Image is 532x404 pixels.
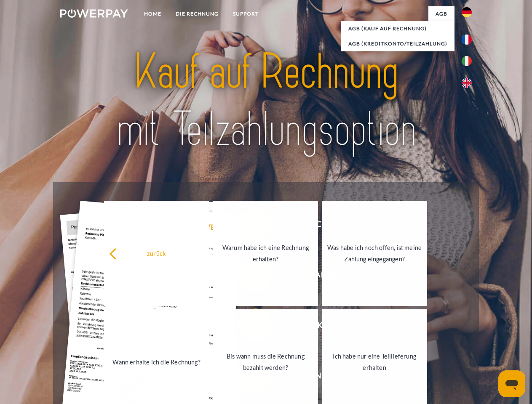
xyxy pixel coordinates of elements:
a: AGB (Kauf auf Rechnung) [341,21,454,36]
a: Home [137,6,168,21]
div: Bis wann muss die Rechnung bezahlt werden? [218,351,313,373]
a: SUPPORT [226,6,266,21]
div: Wann erhalte ich die Rechnung? [109,356,204,367]
a: Was habe ich noch offen, ist meine Zahlung eingegangen? [322,201,427,306]
a: agb [428,6,454,21]
div: zurück [109,247,204,259]
div: Ich habe nur eine Teillieferung erhalten [327,351,422,373]
div: Warum habe ich eine Rechnung erhalten? [218,242,313,265]
img: it [462,56,472,66]
a: DIE RECHNUNG [168,6,226,21]
img: title-powerpay_de.svg [80,40,452,161]
img: fr [462,35,472,45]
img: logo-powerpay-white.svg [60,9,128,18]
div: Was habe ich noch offen, ist meine Zahlung eingegangen? [327,242,422,265]
img: en [462,78,472,88]
a: AGB (Kreditkonto/Teilzahlung) [341,36,454,51]
iframe: Schaltfläche zum Öffnen des Messaging-Fensters [498,370,525,397]
img: de [462,7,472,17]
